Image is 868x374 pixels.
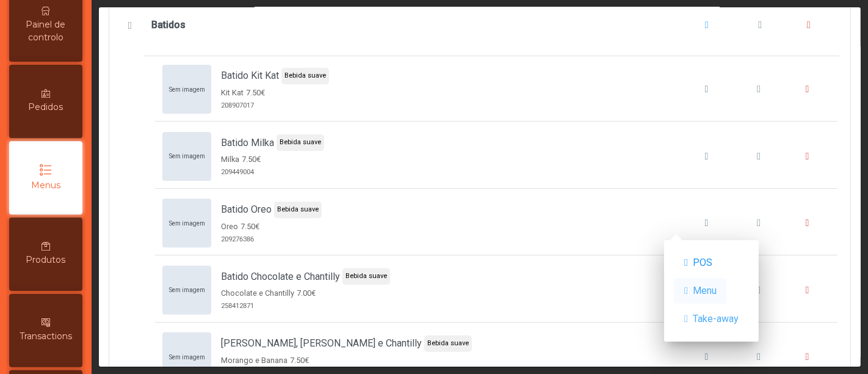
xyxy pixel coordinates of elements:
div: Batido Oreo [132,191,838,255]
span: Sem imagem [169,219,205,228]
span: Pedidos [29,101,63,114]
b: Batidos [151,18,186,32]
span: Bebida suave [345,271,387,282]
span: Batido Chocolate e Chantilly [221,269,340,284]
div: Batido Chocolate e Chantilly [132,258,838,323]
span: Produtos [26,254,66,266]
span: [PERSON_NAME], [PERSON_NAME] e Chantilly [221,336,422,351]
span: POS [693,255,712,270]
span: 7.00€ [297,287,316,299]
span: Bebida suave [280,137,321,148]
button: POS [674,250,723,276]
span: Batido Oreo [221,202,272,217]
span: Sem imagem [169,285,205,295]
span: Sem imagem [169,152,205,161]
span: Transactions [20,330,72,343]
span: Sem imagem [169,353,205,362]
span: 209276386 [221,235,322,245]
div: Batido Milka [132,125,838,189]
span: 209449004 [221,167,324,178]
span: Batido Kit Kat [221,68,279,83]
span: 7.50€ [242,153,261,165]
div: Batido Kit Kat [132,57,838,122]
span: Take-away [693,312,739,326]
span: 7.50€ [241,221,259,232]
span: Chocolate e Chantilly [221,287,294,299]
span: Batido Milka [221,136,274,150]
span: Milka [221,153,239,165]
span: 258412871 [221,301,390,312]
span: 7.50€ [290,354,309,366]
span: Bebida suave [427,339,469,349]
span: Menus [31,179,60,192]
span: Bebida suave [284,71,326,81]
span: Oreo [221,221,238,232]
span: Bebida suave [277,205,319,215]
span: Painel de controlo [12,18,79,44]
span: Kit Kat [221,87,244,98]
span: 7.50€ [246,87,265,98]
span: Menu [693,284,717,298]
span: 208907017 [221,101,329,111]
span: Morango e Banana [221,354,288,366]
button: Take-away [674,306,749,332]
button: Menu [674,278,727,304]
span: Sem imagem [169,85,205,94]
